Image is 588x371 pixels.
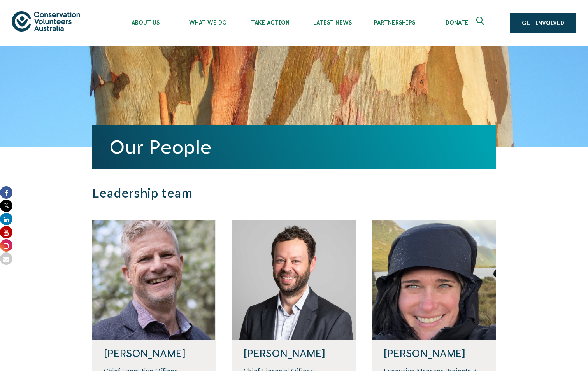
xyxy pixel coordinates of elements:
h4: [PERSON_NAME] [104,348,204,359]
h4: [PERSON_NAME] [244,348,344,359]
span: Latest News [301,19,363,26]
span: Partnerships [363,19,426,26]
h1: Our People [109,136,479,157]
h3: Leadership team [92,186,391,201]
button: Expand search box Close search box [472,14,490,32]
span: What We Do [177,19,239,26]
span: Donate [426,19,488,26]
img: logo.svg [12,11,80,31]
h4: [PERSON_NAME] [384,348,484,359]
span: Take Action [239,19,301,26]
span: Expand search box [476,17,486,29]
a: Get Involved [510,13,576,33]
span: About Us [114,19,177,26]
